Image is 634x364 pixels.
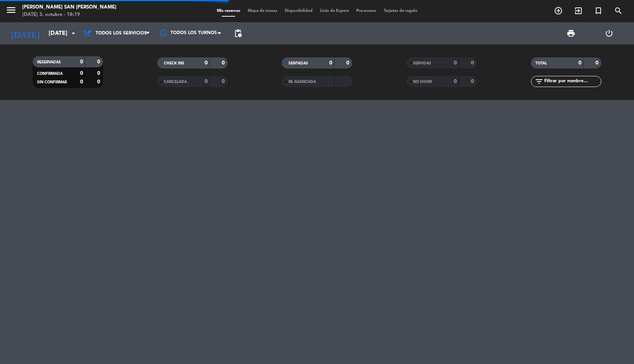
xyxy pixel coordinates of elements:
[6,4,17,16] i: menu
[244,9,281,13] span: Mapa de mesas
[590,22,628,44] div: LOG OUT
[80,71,83,76] strong: 0
[37,60,61,64] span: RESERVADAS
[288,61,308,65] span: SENTADAS
[97,79,102,84] strong: 0
[567,29,575,38] span: print
[413,80,432,84] span: NO SHOW
[37,80,67,84] span: SIN CONFIRMAR
[22,4,116,11] div: [PERSON_NAME] San [PERSON_NAME]
[329,60,332,66] strong: 0
[544,77,601,86] input: Filtrar por nombre...
[574,6,583,15] i: exit_to_app
[37,72,63,76] span: CONFIRMADA
[535,77,544,86] i: filter_list
[281,9,316,13] span: Disponibilidad
[380,9,421,13] span: Tarjetas de regalo
[22,11,116,19] div: [DATE] 3. octubre - 18:19
[454,79,457,84] strong: 0
[535,61,547,65] span: TOTAL
[69,29,78,38] i: arrow_drop_down
[316,9,353,13] span: Lista de Espera
[222,60,226,66] strong: 0
[234,29,242,38] span: pending_actions
[164,61,184,65] span: CHECK INS
[80,79,83,84] strong: 0
[605,29,614,38] i: power_settings_new
[471,79,475,84] strong: 0
[213,9,244,13] span: Mis reservas
[205,60,208,66] strong: 0
[96,31,147,36] span: Todos los servicios
[222,79,226,84] strong: 0
[595,60,600,66] strong: 0
[471,60,475,66] strong: 0
[6,4,17,18] button: menu
[97,59,102,64] strong: 0
[346,60,351,66] strong: 0
[614,6,623,15] i: search
[97,71,102,76] strong: 0
[164,80,187,84] span: CANCELADA
[205,79,208,84] strong: 0
[6,25,45,41] i: [DATE]
[288,80,316,84] span: RE AGENDADA
[80,59,83,64] strong: 0
[578,60,581,66] strong: 0
[594,6,603,15] i: turned_in_not
[454,60,457,66] strong: 0
[353,9,380,13] span: Pre-acceso
[413,61,431,65] span: SERVIDAS
[554,6,563,15] i: add_circle_outline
